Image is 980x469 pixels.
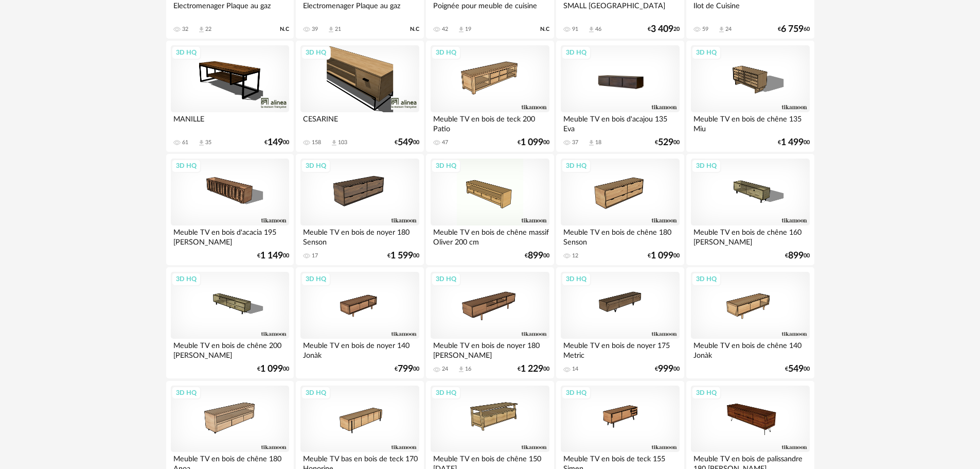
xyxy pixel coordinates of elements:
[296,267,423,378] a: 3D HQ Meuble TV en bois de noyer 140 Jonàk €79900
[301,386,331,399] div: 3D HQ
[410,26,419,33] span: N.C
[572,139,578,146] div: 37
[395,366,419,373] div: € 00
[691,386,721,399] div: 3D HQ
[301,46,331,59] div: 3D HQ
[556,154,684,265] a: 3D HQ Meuble TV en bois de chêne 180 Senson 12 €1 09900
[521,139,543,146] span: 1 099
[572,26,578,33] div: 91
[781,139,804,146] span: 1 499
[686,267,814,378] a: 3D HQ Meuble TV en bois de chêne 140 Jonàk €54900
[785,366,810,373] div: € 00
[442,139,448,146] div: 47
[556,41,684,152] a: 3D HQ Meuble TV en bois d'acajou 135 Eva 37 Download icon 18 €52900
[655,366,680,373] div: € 00
[296,154,423,265] a: 3D HQ Meuble TV en bois de noyer 180 Senson 17 €1 59900
[540,26,549,33] span: N.C
[691,112,809,133] div: Meuble TV en bois de chêne 135 Miu
[785,252,810,259] div: € 00
[166,41,294,152] a: 3D HQ MANILLE 61 Download icon 35 €14900
[426,41,554,152] a: 3D HQ Meuble TV en bois de teck 200 Patio 47 €1 09900
[312,26,318,33] div: 39
[264,139,289,146] div: € 00
[525,252,549,259] div: € 00
[327,26,335,33] span: Download icon
[457,366,465,373] span: Download icon
[648,26,680,33] div: € 20
[691,339,809,359] div: Meuble TV en bois de chêne 140 Jonàk
[788,366,804,373] span: 549
[198,26,205,33] span: Download icon
[691,159,721,172] div: 3D HQ
[561,112,679,133] div: Meuble TV en bois d'acajou 135 Eva
[171,46,201,59] div: 3D HQ
[268,139,283,146] span: 149
[465,26,471,33] div: 19
[431,46,461,59] div: 3D HQ
[691,46,721,59] div: 3D HQ
[781,26,804,33] span: 6 759
[648,252,680,259] div: € 00
[300,112,419,133] div: CESARINE
[431,112,549,133] div: Meuble TV en bois de teck 200 Patio
[691,225,809,246] div: Meuble TV en bois de chêne 160 [PERSON_NAME]
[658,139,673,146] span: 529
[205,139,211,146] div: 35
[171,386,201,399] div: 3D HQ
[556,267,684,378] a: 3D HQ Meuble TV en bois de noyer 175 Metric 14 €99900
[171,159,201,172] div: 3D HQ
[686,41,814,152] a: 3D HQ Meuble TV en bois de chêne 135 Miu €1 49900
[561,159,591,172] div: 3D HQ
[338,139,347,146] div: 103
[528,252,543,259] span: 899
[198,139,205,147] span: Download icon
[166,267,294,378] a: 3D HQ Meuble TV en bois de chêne 200 [PERSON_NAME] €1 09900
[182,26,188,33] div: 32
[572,252,578,259] div: 12
[788,252,804,259] span: 899
[778,26,810,33] div: € 60
[518,139,549,146] div: € 00
[431,159,461,172] div: 3D HQ
[595,26,601,33] div: 46
[587,26,595,33] span: Download icon
[457,26,465,33] span: Download icon
[442,366,448,373] div: 24
[686,154,814,265] a: 3D HQ Meuble TV en bois de chêne 160 [PERSON_NAME] €89900
[426,267,554,378] a: 3D HQ Meuble TV en bois de noyer 180 [PERSON_NAME] 24 Download icon 16 €1 22900
[260,252,283,259] span: 1 149
[725,26,732,33] div: 24
[171,272,201,286] div: 3D HQ
[312,139,321,146] div: 158
[465,366,471,373] div: 16
[182,139,188,146] div: 61
[442,26,448,33] div: 42
[426,154,554,265] a: 3D HQ Meuble TV en bois de chêne massif Oliver 200 cm €89900
[561,272,591,286] div: 3D HQ
[518,366,549,373] div: € 00
[572,366,578,373] div: 14
[260,366,283,373] span: 1 099
[431,386,461,399] div: 3D HQ
[257,366,289,373] div: € 00
[205,26,211,33] div: 22
[335,26,341,33] div: 21
[655,139,680,146] div: € 00
[280,26,289,33] span: N.C
[431,272,461,286] div: 3D HQ
[691,272,721,286] div: 3D HQ
[702,26,708,33] div: 59
[561,386,591,399] div: 3D HQ
[651,26,673,33] span: 3 409
[390,252,413,259] span: 1 599
[171,339,289,359] div: Meuble TV en bois de chêne 200 [PERSON_NAME]
[778,139,810,146] div: € 00
[312,252,318,259] div: 17
[301,272,331,286] div: 3D HQ
[587,139,595,147] span: Download icon
[431,225,549,246] div: Meuble TV en bois de chêne massif Oliver 200 cm
[561,225,679,246] div: Meuble TV en bois de chêne 180 Senson
[431,339,549,359] div: Meuble TV en bois de noyer 180 [PERSON_NAME]
[166,154,294,265] a: 3D HQ Meuble TV en bois d'acacia 195 [PERSON_NAME] €1 14900
[301,159,331,172] div: 3D HQ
